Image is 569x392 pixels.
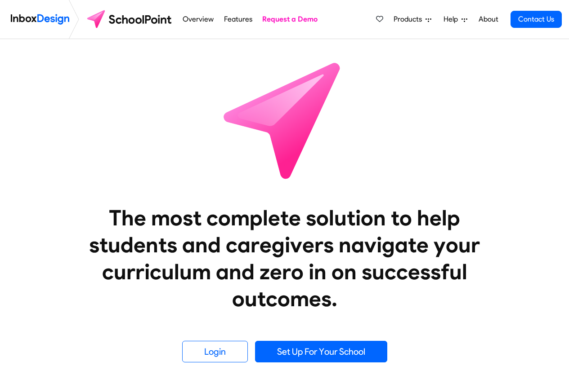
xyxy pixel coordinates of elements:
[204,39,366,201] img: icon_schoolpoint.svg
[394,14,426,25] span: Products
[182,341,248,362] a: Login
[444,14,461,25] span: Help
[221,10,255,28] a: Features
[260,10,320,28] a: Request a Demo
[440,10,471,28] a: Help
[476,10,501,28] a: About
[71,204,498,312] heading: The most complete solution to help students and caregivers navigate your curriculum and zero in o...
[180,10,216,28] a: Overview
[83,9,178,30] img: schoolpoint logo
[511,11,562,28] a: Contact Us
[390,10,435,28] a: Products
[255,341,387,362] a: Set Up For Your School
